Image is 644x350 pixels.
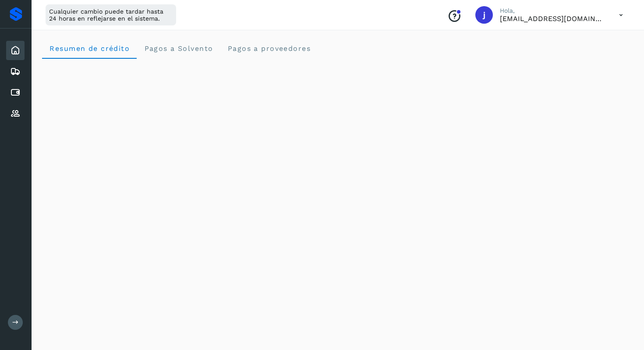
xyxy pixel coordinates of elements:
div: Proveedores [6,104,25,123]
p: Hola, [500,7,605,14]
div: Inicio [6,41,25,60]
span: Resumen de crédito [49,44,130,53]
span: Pagos a Solvento [144,44,213,53]
p: jemurillo_@hotmail.com [500,14,605,23]
span: Pagos a proveedores [227,44,311,53]
div: Cuentas por pagar [6,83,25,102]
div: Cualquier cambio puede tardar hasta 24 horas en reflejarse en el sistema. [46,4,176,25]
div: Embarques [6,62,25,81]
